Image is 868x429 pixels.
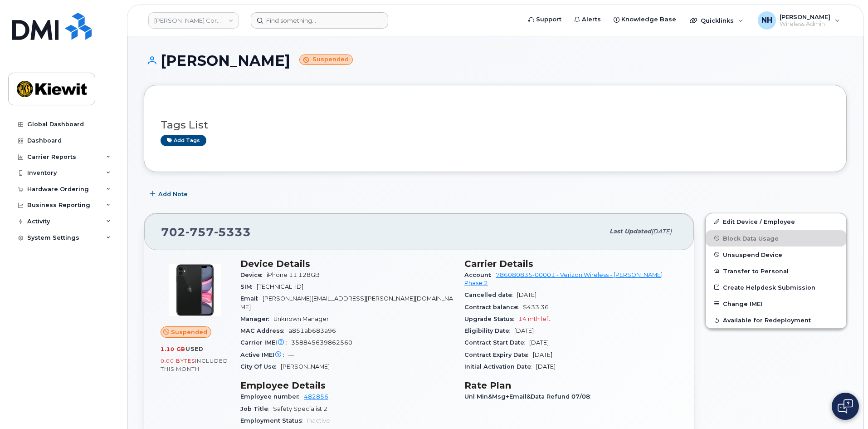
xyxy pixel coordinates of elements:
span: [PERSON_NAME][EMAIL_ADDRESS][PERSON_NAME][DOMAIN_NAME] [240,295,453,310]
span: 757 [185,225,214,239]
h3: Device Details [240,258,454,269]
span: [DATE] [517,291,536,298]
span: Manager [240,316,273,322]
span: 5333 [214,225,251,239]
span: Unsuspend Device [723,251,782,258]
h3: Tags List [161,119,830,131]
span: Employee number [240,393,304,400]
span: 358845639862560 [291,339,352,346]
span: included this month [161,357,228,372]
span: iPhone 11 128GB [267,271,320,278]
button: Add Note [144,186,195,202]
h3: Employee Details [240,380,454,391]
span: [TECHNICAL_ID] [257,283,303,290]
button: Block Data Usage [706,230,846,247]
span: 1.10 GB [161,346,185,352]
h3: Rate Plan [464,380,678,391]
span: [DATE] [651,228,672,235]
span: 702 [161,225,251,239]
span: used [185,345,204,352]
a: Add tags [161,135,206,146]
span: Inactive [307,417,330,424]
span: [PERSON_NAME] [281,363,330,370]
a: 786080835-00001 - Verizon Wireless - [PERSON_NAME] Phase 2 [464,271,663,286]
span: Unknown Manager [273,316,329,322]
span: 14 mth left [518,316,551,322]
small: Suspended [299,54,353,65]
span: Email [240,295,263,302]
span: — [288,351,294,358]
button: Change IMEI [706,296,846,312]
span: Suspended [171,328,207,336]
button: Unsuspend Device [706,247,846,263]
span: [DATE] [533,351,552,358]
span: Employment Status [240,417,307,424]
h3: Carrier Details [464,258,678,269]
span: [DATE] [529,339,549,346]
button: Available for Redeployment [706,312,846,328]
span: a851ab683a96 [288,327,336,334]
span: Add Note [158,190,188,198]
span: City Of Use [240,363,281,370]
span: Device [240,271,267,278]
span: Active IMEI [240,351,288,358]
span: Contract Start Date [464,339,529,346]
span: Safety Specialist 2 [273,405,327,412]
a: Create Helpdesk Submission [706,279,846,296]
h1: [PERSON_NAME] [144,53,847,69]
span: MAC Address [240,327,288,334]
img: iPhone_11.jpg [168,263,222,317]
a: 482856 [304,393,328,400]
span: Account [464,271,496,278]
span: Eligibility Date [464,327,514,334]
span: [DATE] [514,327,534,334]
a: Edit Device / Employee [706,213,846,230]
span: Carrier IMEI [240,339,291,346]
span: Contract Expiry Date [464,351,533,358]
span: Job Title [240,405,273,412]
span: SIM [240,283,257,290]
button: Transfer to Personal [706,263,846,279]
span: 0.00 Bytes [161,358,195,364]
span: Initial Activation Date [464,363,536,370]
span: Upgrade Status [464,316,518,322]
span: Cancelled date [464,291,517,298]
span: Available for Redeployment [723,317,811,324]
span: Unl Min&Msg+Email&Data Refund 07/08 [464,393,595,400]
span: Last updated [610,228,651,235]
span: $433.36 [523,304,549,311]
span: Contract balance [464,304,523,311]
img: Open chat [838,399,853,414]
span: [DATE] [536,363,556,370]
